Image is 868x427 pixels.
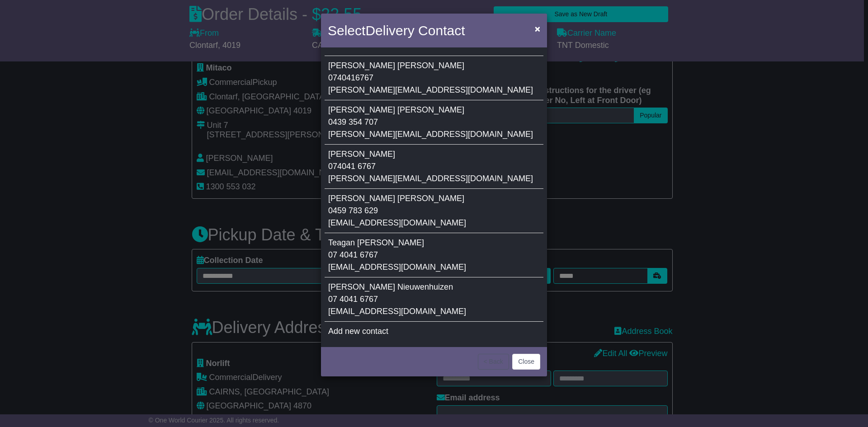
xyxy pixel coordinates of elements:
[512,354,540,370] button: Close
[328,20,465,41] h4: Select
[397,61,464,70] span: [PERSON_NAME]
[357,238,424,247] span: [PERSON_NAME]
[328,174,533,183] span: [PERSON_NAME][EMAIL_ADDRESS][DOMAIN_NAME]
[328,327,388,336] span: Add new contact
[328,61,395,70] span: [PERSON_NAME]
[418,23,465,38] span: Contact
[397,105,464,114] span: [PERSON_NAME]
[530,19,545,38] button: Close
[328,238,355,247] span: Teagan
[535,23,540,34] span: ×
[478,354,509,370] button: < Back
[328,73,373,82] span: 0740416767
[328,218,466,227] span: [EMAIL_ADDRESS][DOMAIN_NAME]
[328,194,395,203] span: [PERSON_NAME]
[328,162,376,171] span: 074041 6767
[328,206,378,215] span: 0459 783 629
[328,150,395,159] span: [PERSON_NAME]
[328,117,378,127] span: 0439 354 707
[328,105,395,114] span: [PERSON_NAME]
[328,307,466,316] span: [EMAIL_ADDRESS][DOMAIN_NAME]
[397,194,464,203] span: [PERSON_NAME]
[328,282,395,291] span: [PERSON_NAME]
[328,295,378,304] span: 07 4041 6767
[328,263,466,272] span: [EMAIL_ADDRESS][DOMAIN_NAME]
[328,250,378,259] span: 07 4041 6767
[328,130,533,139] span: [PERSON_NAME][EMAIL_ADDRESS][DOMAIN_NAME]
[397,282,453,291] span: Nieuwenhuizen
[328,85,533,94] span: [PERSON_NAME][EMAIL_ADDRESS][DOMAIN_NAME]
[365,23,414,38] span: Delivery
